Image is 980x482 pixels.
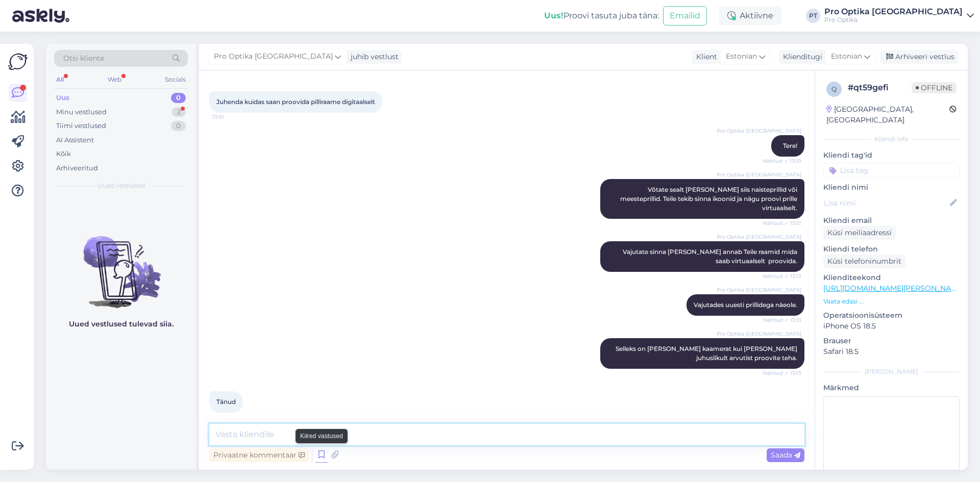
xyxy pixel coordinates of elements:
div: PT [806,9,820,23]
span: Saada [771,450,800,460]
span: Vajutades uuesti prillidega näeole. [694,301,797,309]
span: Pro Optika [GEOGRAPHIC_DATA] [717,171,801,179]
span: Nähtud ✓ 13:13 [763,316,801,324]
p: Operatsioonisüsteem [823,310,960,321]
span: Otsi kliente [63,53,104,64]
p: Uued vestlused tulevad siia. [69,319,174,329]
p: Kliendi tag'id [823,150,960,161]
div: 0 [171,93,186,103]
img: Askly Logo [8,52,28,71]
img: No chats [46,218,196,310]
div: Aktiivne [719,7,781,25]
div: Küsi meiliaadressi [823,226,896,240]
div: Web [106,73,124,86]
p: Safari 18.5 [823,346,960,357]
div: Kõik [56,149,71,159]
div: Klient [692,52,717,62]
p: Märkmed [823,383,960,393]
p: Brauser [823,336,960,346]
span: Pro Optika [GEOGRAPHIC_DATA] [717,127,801,135]
div: Minu vestlused [56,107,107,117]
input: Lisa tag [823,163,960,178]
span: Võtate sealt [PERSON_NAME] siis naisteprillid või meesteprillid. Teile tekib sinna ikoonid ja näg... [620,186,799,212]
div: 0 [171,121,186,131]
p: iPhone OS 18.5 [823,321,960,332]
div: # qt59gefi [848,82,912,94]
div: Privaatne kommentaar [209,448,309,462]
p: Kliendi email [823,215,960,226]
span: Selleks on [PERSON_NAME] kaamerat kui [PERSON_NAME] juhuslikult arvutist proovite teha. [616,345,799,362]
div: Socials [163,73,188,86]
div: Tiimi vestlused [56,121,106,131]
div: Pro Optika [GEOGRAPHIC_DATA] [824,8,963,16]
span: Nähtud ✓ 13:12 [763,219,801,227]
span: Pro Optika [GEOGRAPHIC_DATA] [717,286,801,294]
span: Pro Optika [GEOGRAPHIC_DATA] [214,51,333,62]
a: [URL][DOMAIN_NAME][PERSON_NAME] [823,284,964,293]
span: Juhenda kuidas saan proovida pilliraame digitaalselt [216,98,375,106]
span: Vajutate sinna [PERSON_NAME] annab Teile raamid mida saab virtuaalselt proovida. [623,248,799,265]
div: Arhiveeritud [56,163,98,173]
div: 2 [172,107,186,117]
span: Nähtud ✓ 13:10 [763,157,801,165]
div: juhib vestlust [347,52,399,62]
p: Kliendi telefon [823,244,960,255]
small: Kiired vastused [300,432,343,441]
button: Emailid [663,6,707,26]
span: Pro Optika [GEOGRAPHIC_DATA] [717,233,801,241]
div: Pro Optika [824,16,963,24]
span: Nähtud ✓ 13:13 [763,369,801,377]
span: Tere! [783,142,797,149]
span: Pro Optika [GEOGRAPHIC_DATA] [717,330,801,338]
input: Lisa nimi [824,197,948,209]
span: Offline [912,82,957,93]
a: Pro Optika [GEOGRAPHIC_DATA]Pro Optika [824,8,974,24]
p: Vaata edasi ... [823,297,960,306]
span: Uued vestlused [97,181,145,190]
span: Estonian [831,51,862,62]
div: Kliendi info [823,135,960,144]
div: Arhiveeri vestlus [880,50,959,64]
span: 13:10 [212,113,251,121]
p: Kliendi nimi [823,182,960,193]
span: Tänud [216,398,236,405]
div: [GEOGRAPHIC_DATA], [GEOGRAPHIC_DATA] [826,104,949,125]
span: Nähtud ✓ 13:13 [763,272,801,280]
div: AI Assistent [56,135,94,145]
div: [PERSON_NAME] [823,367,960,376]
span: q [831,85,837,93]
div: Uus [56,93,69,103]
div: Klienditugi [779,52,822,62]
b: Uus! [544,11,563,20]
div: Küsi telefoninumbrit [823,255,905,268]
div: Proovi tasuta juba täna: [544,10,659,22]
span: 13:14 [212,413,251,421]
div: All [54,73,66,86]
span: Estonian [726,51,757,62]
p: Klienditeekond [823,272,960,283]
